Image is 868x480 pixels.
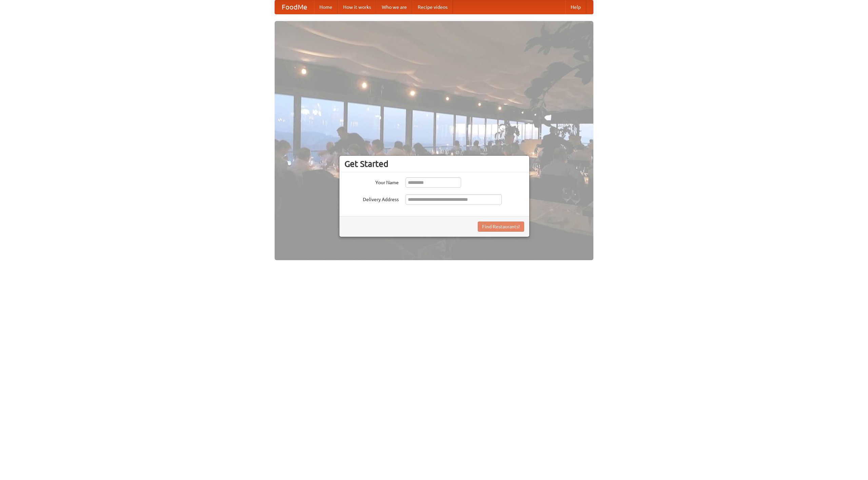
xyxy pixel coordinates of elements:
a: FoodMe [275,0,314,14]
button: Find Restaurants! [478,222,524,232]
a: Recipe videos [412,0,453,14]
a: Home [314,0,338,14]
a: Help [565,0,586,14]
a: Who we are [376,0,412,14]
h3: Get Started [344,159,524,169]
label: Your Name [344,177,399,186]
a: How it works [338,0,376,14]
label: Delivery Address [344,194,399,203]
